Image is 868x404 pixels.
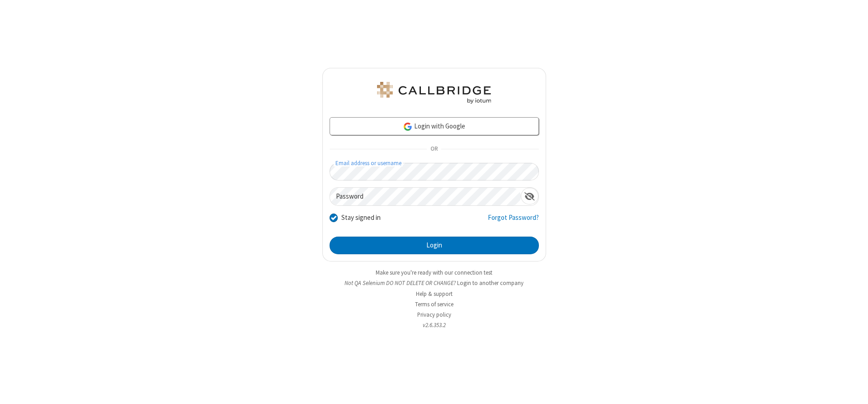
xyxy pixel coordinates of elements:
[341,213,381,223] label: Stay signed in
[521,188,538,204] div: Show password
[322,279,546,287] li: Not QA Selenium DO NOT DELETE OR CHANGE?
[375,82,493,104] img: QA Selenium DO NOT DELETE OR CHANGE
[330,117,539,135] a: Login with Google
[330,163,539,181] input: Email address or username
[330,188,521,205] input: Password
[416,290,453,298] a: Help & support
[330,237,539,255] button: Login
[845,380,861,398] iframe: Chat
[376,269,492,276] a: Make sure you're ready with our connection test
[427,143,441,156] span: OR
[403,122,413,132] img: google-icon.png
[457,279,524,287] button: Login to another company
[322,321,546,329] li: v2.6.353.2
[488,213,539,230] a: Forgot Password?
[415,300,453,308] a: Terms of service
[417,311,451,318] a: Privacy policy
